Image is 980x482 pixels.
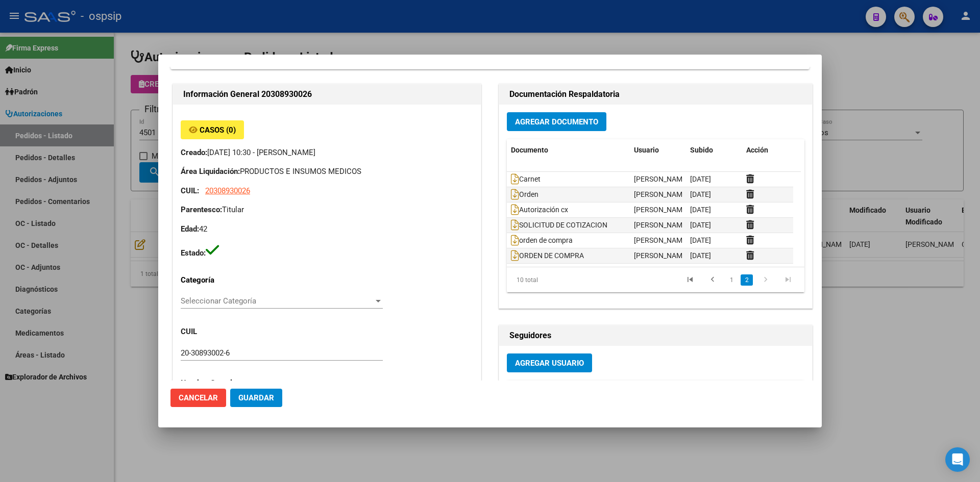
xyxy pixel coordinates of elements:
span: [PERSON_NAME] [634,175,689,183]
a: go to next page [756,274,775,286]
span: Agregar Usuario [515,359,584,368]
span: [DATE] [690,175,711,183]
span: Autorización cx [511,206,568,214]
p: Categoría [181,274,268,286]
span: Seleccionar Categoría [181,296,374,306]
span: Cancelar [179,393,218,402]
span: Subido [690,146,713,154]
span: SOLICITUD DE COTIZACION [511,221,607,229]
span: ORDEN DE COMPRA [511,251,584,260]
span: Orden [511,190,538,198]
span: [DATE] [690,221,711,229]
strong: Estado: [181,248,206,258]
span: 20308930026 [205,186,250,195]
span: Carnet [511,175,541,183]
p: Nombre Completo [181,377,268,389]
button: Cancelar [170,389,226,407]
a: 2 [741,274,753,286]
span: [PERSON_NAME] [634,190,689,198]
a: go to previous page [703,274,722,286]
span: orden de compra [511,236,573,244]
span: Casos (0) [200,125,236,135]
datatable-header-cell: Documento [507,139,630,161]
span: [PERSON_NAME] [634,221,689,229]
datatable-header-cell: Subido [686,139,742,161]
li: page 2 [739,271,754,289]
span: [PERSON_NAME] [634,236,689,244]
button: Agregar Usuario [507,353,592,372]
a: go to first page [680,274,700,286]
div: 10 total [507,267,565,293]
span: Acción [746,146,768,154]
h2: Información General 20308930026 [183,88,471,100]
a: 1 [725,274,738,286]
span: [DATE] [690,236,711,244]
button: Agregar Documento [507,112,606,131]
strong: Creado: [181,148,207,157]
span: Usuario [634,146,659,154]
p: PRODUCTOS E INSUMOS MEDICOS [181,166,473,177]
span: Documento [511,146,548,154]
button: Casos (0) [181,120,244,139]
strong: Área Liquidación: [181,167,240,176]
h2: Documentación Respaldatoria [509,88,802,100]
datatable-header-cell: Acción [742,139,793,161]
span: [PERSON_NAME] [634,206,689,214]
span: [PERSON_NAME] [634,251,689,260]
span: Agregar Documento [515,117,598,126]
li: page 1 [724,271,739,289]
h2: Seguidores [509,329,802,342]
a: go to last page [778,274,798,286]
strong: Parentesco: [181,205,222,214]
span: Guardar [238,393,274,402]
div: Open Intercom Messenger [945,447,970,472]
datatable-header-cell: Usuario [630,139,686,161]
span: [DATE] [690,190,711,198]
p: 42 [181,223,473,235]
strong: Edad: [181,224,199,234]
p: Titular [181,204,473,216]
button: Guardar [230,389,282,407]
p: [DATE] 10:30 - [PERSON_NAME] [181,147,473,159]
p: CUIL [181,326,268,338]
span: [DATE] [690,206,711,214]
span: [DATE] [690,251,711,260]
strong: CUIL: [181,186,199,195]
